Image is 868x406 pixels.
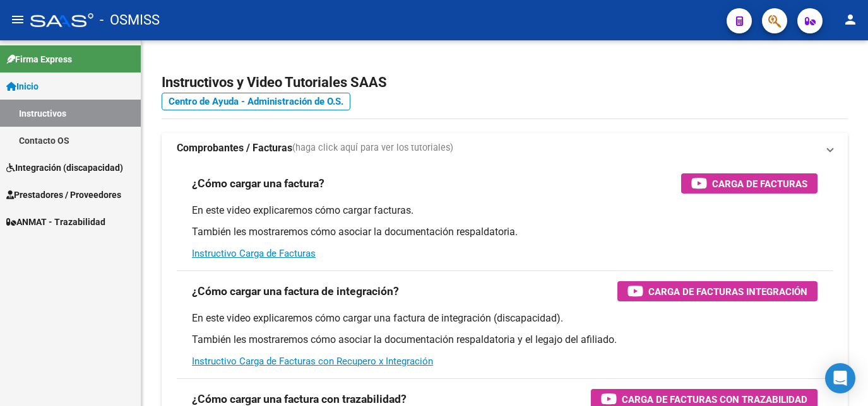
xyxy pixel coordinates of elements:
[192,248,316,259] a: Instructivo Carga de Facturas
[177,141,292,155] strong: Comprobantes / Facturas
[681,173,817,194] button: Carga de Facturas
[6,52,72,66] span: Firma Express
[825,363,855,393] div: Open Intercom Messenger
[192,333,817,347] p: También les mostraremos cómo asociar la documentación respaldatoria y el legajo del afiliado.
[6,79,39,93] span: Inicio
[192,175,324,192] h3: ¿Cómo cargar una factura?
[192,204,817,217] p: En este video explicaremos cómo cargar facturas.
[162,133,848,163] mat-expansion-panel-header: Comprobantes / Facturas(haga click aquí para ver los tutoriales)
[162,71,848,95] h2: Instructivos y Video Tutoriales SAAS
[192,311,817,325] p: En este video explicaremos cómo cargar una factura de integración (discapacidad).
[843,12,858,27] mat-icon: person
[100,6,160,34] span: - OSMISS
[617,281,817,301] button: Carga de Facturas Integración
[10,12,25,27] mat-icon: menu
[192,282,399,300] h3: ¿Cómo cargar una factura de integración?
[712,176,807,192] span: Carga de Facturas
[292,141,453,155] span: (haga click aquí para ver los tutoriales)
[162,93,350,110] a: Centro de Ayuda - Administración de O.S.
[192,356,433,367] a: Instructivo Carga de Facturas con Recupero x Integración
[6,188,121,202] span: Prestadores / Proveedores
[6,215,105,229] span: ANMAT - Trazabilidad
[192,225,817,239] p: También les mostraremos cómo asociar la documentación respaldatoria.
[648,284,807,299] span: Carga de Facturas Integración
[6,161,123,175] span: Integración (discapacidad)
